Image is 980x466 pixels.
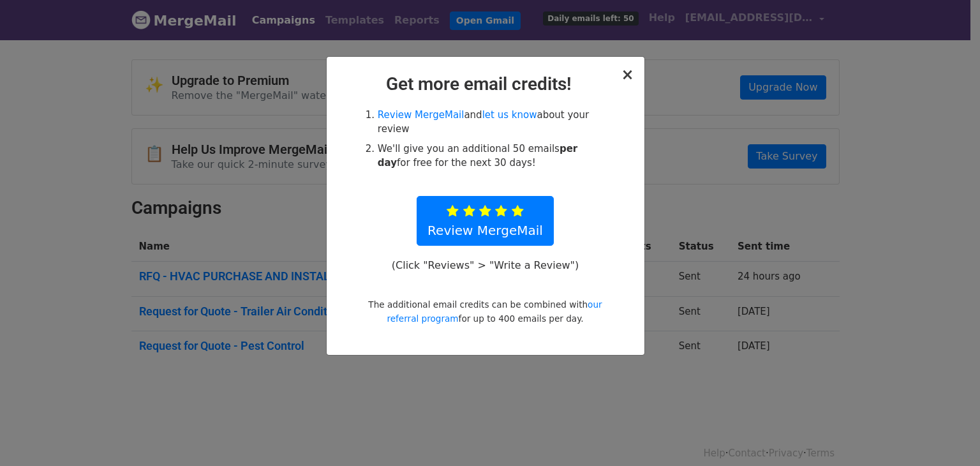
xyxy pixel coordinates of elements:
strong: per day [378,143,577,169]
h2: Get more email credits! [337,73,634,95]
small: The additional email credits can be combined with for up to 400 emails per day. [368,299,602,324]
li: and about your review [378,108,607,137]
p: (Click "Reviews" > "Write a Review") [385,259,585,272]
a: let us know [482,109,537,121]
a: Review MergeMail [417,196,554,246]
span: × [621,66,634,84]
li: We'll give you an additional 50 emails for free for the next 30 days! [378,142,607,170]
button: Close [621,67,634,82]
a: Review MergeMail [378,109,464,121]
a: our referral program [387,299,602,324]
iframe: Chat Widget [916,405,980,466]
